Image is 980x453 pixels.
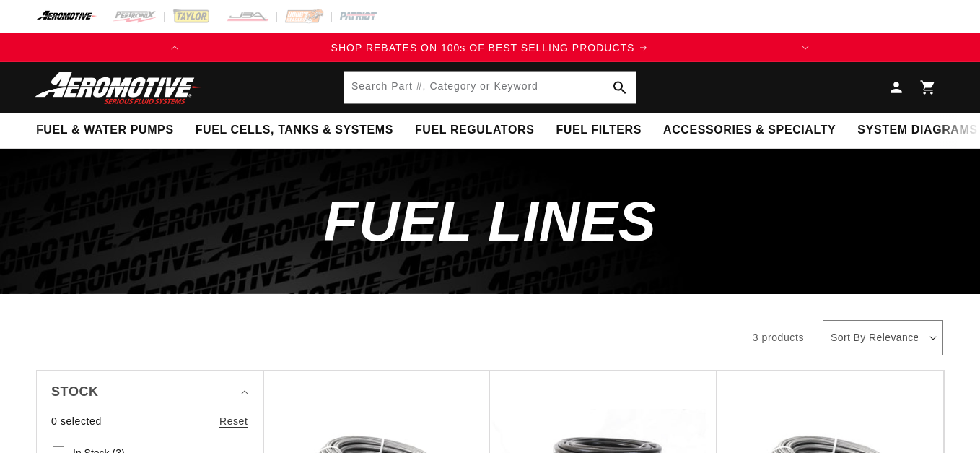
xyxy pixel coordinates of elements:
[344,72,636,103] input: Search Part #, Category or Keyword
[160,33,189,62] button: Translation missing: en.sections.announcements.previous_announcement
[51,381,99,402] span: Stock
[25,113,185,147] summary: Fuel & Water Pumps
[404,113,545,147] summary: Fuel Regulators
[189,40,791,56] div: Announcement
[31,71,211,105] img: Aeromotive
[331,42,635,53] span: SHOP REBATES ON 100s OF BEST SELLING PRODUCTS
[219,413,248,429] a: Reset
[196,123,393,138] span: Fuel Cells, Tanks & Systems
[415,123,534,138] span: Fuel Regulators
[185,113,404,147] summary: Fuel Cells, Tanks & Systems
[791,33,820,62] button: Translation missing: en.sections.announcements.next_announcement
[857,123,977,138] span: System Diagrams
[189,40,791,56] div: 1 of 2
[652,113,846,147] summary: Accessories & Specialty
[663,123,836,138] span: Accessories & Specialty
[545,113,652,147] summary: Fuel Filters
[324,189,657,253] span: Fuel Lines
[604,72,636,103] button: Search Part #, Category or Keyword
[556,123,642,138] span: Fuel Filters
[753,332,804,343] span: 3 products
[189,40,791,56] a: SHOP REBATES ON 100s OF BEST SELLING PRODUCTS
[51,413,102,429] span: 0 selected
[51,371,248,413] summary: Stock (0 selected)
[36,123,174,138] span: Fuel & Water Pumps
